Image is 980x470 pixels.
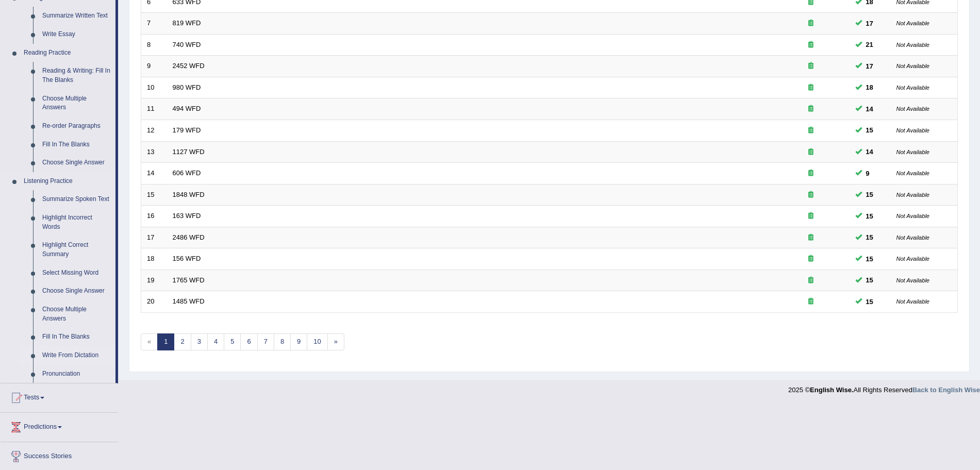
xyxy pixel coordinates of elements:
[896,277,929,283] small: Not Available
[173,148,205,156] a: 1127 WFD
[38,346,115,365] a: Write From Dictation
[38,190,115,209] a: Summarize Spoken Text
[862,296,877,307] span: You can still take this question
[38,7,115,25] a: Summarize Written Text
[1,383,118,409] a: Tests
[173,233,205,241] a: 2486 WFD
[862,39,877,50] span: You can still take this question
[19,44,115,62] a: Reading Practice
[38,328,115,346] a: Fill In The Blanks
[173,169,201,177] a: 606 WFD
[141,56,167,77] td: 9
[1,413,118,439] a: Predictions
[778,233,844,243] div: Exam occurring question
[896,170,929,176] small: Not Available
[173,62,205,70] a: 2452 WFD
[896,256,929,262] small: Not Available
[327,333,344,350] a: »
[257,333,274,350] a: 7
[141,141,167,163] td: 13
[778,83,844,93] div: Exam occurring question
[778,19,844,28] div: Exam occurring question
[778,211,844,221] div: Exam occurring question
[38,90,115,117] a: Choose Multiple Answers
[174,333,191,350] a: 2
[862,189,877,200] span: You can still take this question
[38,236,115,263] a: Highlight Correct Summary
[38,154,115,172] a: Choose Single Answer
[141,34,167,56] td: 8
[157,333,174,350] a: 1
[912,386,980,394] strong: Back to English Wise
[896,20,929,26] small: Not Available
[896,85,929,91] small: Not Available
[862,232,877,243] span: You can still take this question
[862,82,877,93] span: You can still take this question
[38,282,115,300] a: Choose Single Answer
[173,83,201,91] a: 980 WFD
[141,206,167,227] td: 16
[141,120,167,141] td: 12
[173,276,205,284] a: 1765 WFD
[778,169,844,178] div: Exam occurring question
[896,192,929,198] small: Not Available
[778,40,844,50] div: Exam occurring question
[141,227,167,248] td: 17
[1,442,118,468] a: Success Stories
[38,25,115,44] a: Write Essay
[778,147,844,157] div: Exam occurring question
[38,365,115,383] a: Pronunciation
[778,276,844,286] div: Exam occurring question
[862,168,874,179] span: You can still take this question
[141,248,167,270] td: 18
[896,213,929,219] small: Not Available
[896,42,929,48] small: Not Available
[38,209,115,236] a: Highlight Incorrect Words
[778,104,844,114] div: Exam occurring question
[173,126,201,134] a: 179 WFD
[141,13,167,35] td: 7
[896,234,929,241] small: Not Available
[173,19,201,27] a: 819 WFD
[207,333,224,350] a: 4
[38,264,115,282] a: Select Missing Word
[862,125,877,136] span: You can still take this question
[290,333,307,350] a: 9
[173,212,201,220] a: 163 WFD
[307,333,327,350] a: 10
[38,136,115,154] a: Fill In The Blanks
[173,255,201,262] a: 156 WFD
[224,333,241,350] a: 5
[862,211,877,222] span: You can still take this question
[38,117,115,136] a: Re-order Paragraphs
[778,61,844,71] div: Exam occurring question
[173,191,205,198] a: 1848 WFD
[38,62,115,89] a: Reading & Writing: Fill In The Blanks
[141,333,158,350] span: «
[191,333,208,350] a: 3
[141,98,167,120] td: 11
[173,105,201,112] a: 494 WFD
[274,333,291,350] a: 8
[778,190,844,200] div: Exam occurring question
[862,104,877,114] span: You can still take this question
[173,41,201,48] a: 740 WFD
[778,126,844,136] div: Exam occurring question
[778,254,844,264] div: Exam occurring question
[896,106,929,112] small: Not Available
[896,149,929,155] small: Not Available
[141,184,167,206] td: 15
[862,146,877,157] span: You can still take this question
[19,172,115,191] a: Listening Practice
[141,270,167,291] td: 19
[38,300,115,328] a: Choose Multiple Answers
[141,77,167,98] td: 10
[862,254,877,264] span: You can still take this question
[810,386,853,394] strong: English Wise.
[896,298,929,305] small: Not Available
[778,297,844,307] div: Exam occurring question
[862,18,877,29] span: You can still take this question
[862,275,877,286] span: You can still take this question
[240,333,257,350] a: 6
[173,297,205,305] a: 1485 WFD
